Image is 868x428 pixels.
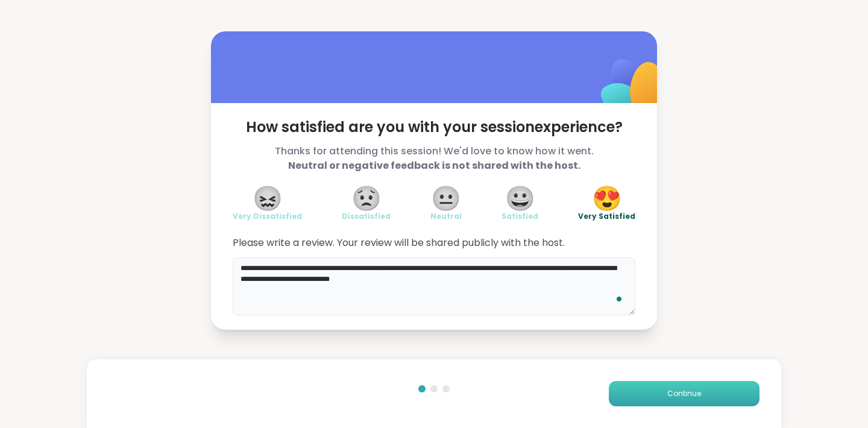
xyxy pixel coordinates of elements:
b: Neutral or negative feedback is not shared with the host. [288,159,580,172]
span: Thanks for attending this session! We'd love to know how it went. [233,144,635,173]
img: ShareWell Logomark [573,28,693,148]
span: Continue [667,388,701,399]
span: 😍 [592,187,622,209]
span: Very Satisfied [578,212,635,221]
button: Continue [609,381,759,406]
span: Neutral [430,212,462,221]
span: 😖 [253,187,283,209]
span: 😟 [351,187,382,209]
span: How satisfied are you with your session experience? [233,118,635,137]
span: Dissatisfied [342,212,391,221]
span: 😀 [505,187,535,209]
span: Please write a review. Your review will be shared publicly with the host. [233,236,635,250]
span: Satisfied [502,212,538,221]
span: 😐 [431,187,461,209]
span: Very Dissatisfied [233,212,302,221]
textarea: To enrich screen reader interactions, please activate Accessibility in Grammarly extension settings [233,257,635,315]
